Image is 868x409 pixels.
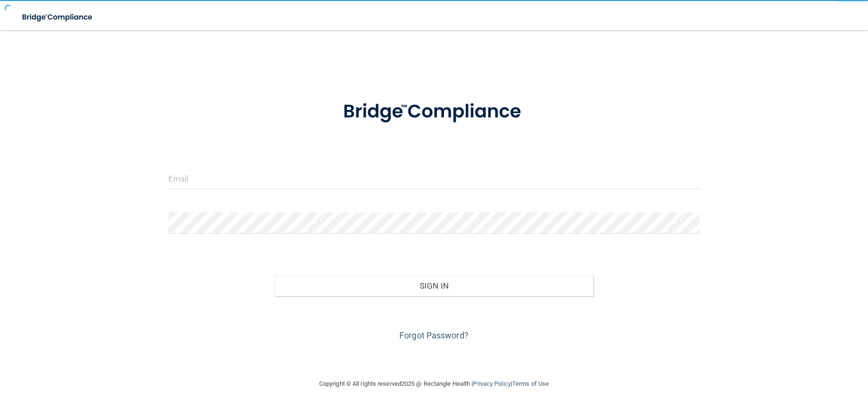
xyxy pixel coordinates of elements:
[275,275,593,296] button: Sign In
[473,380,510,387] a: Privacy Policy
[168,168,700,189] input: Email
[399,330,469,340] a: Forgot Password?
[512,380,549,387] a: Terms of Use
[261,369,607,399] div: Copyright © All rights reserved 2025 @ Rectangle Health | |
[323,87,545,136] img: bridge_compliance_login_screen.278c3ca4.svg
[14,8,102,27] img: bridge_compliance_login_screen.278c3ca4.svg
